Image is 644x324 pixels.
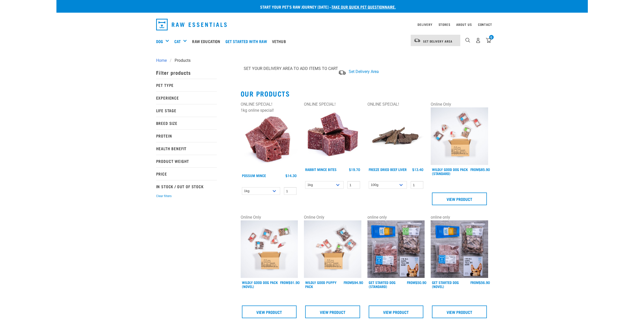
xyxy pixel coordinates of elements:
[241,101,298,107] div: ONLINE SPECIAL!
[305,281,337,287] a: Wildly Good Puppy Pack
[439,24,450,25] a: Stores
[271,31,290,51] a: Vethub
[156,66,217,79] p: Filter products
[241,107,298,113] div: 1kg online special!
[156,117,217,129] p: Breed Size
[367,220,425,278] img: NSP Dog Standard Update
[418,24,432,25] a: Delivery
[431,101,488,107] div: Online Only
[156,104,217,117] p: Life Stage
[156,58,170,64] a: Home
[242,281,278,287] a: Wildly Good Dog Pack (Novel)
[349,167,360,171] div: $19.70
[431,107,488,165] img: Dog 0 2sec
[407,280,426,284] div: $50.90
[432,306,487,318] a: View Product
[305,306,360,318] a: View Product
[369,281,396,287] a: Get Started Dog (Standard)
[367,101,425,107] div: ONLINE SPECIAL!
[191,31,224,51] a: Raw Education
[470,168,479,170] span: FROM
[60,4,592,10] p: Start your pet’s raw journey [DATE] –
[475,38,481,43] img: user.png
[478,24,492,25] a: Contact
[244,66,338,72] p: SET YOUR DELIVERY AREA TO ADD ITEMS TO CART
[470,167,490,171] div: $85.90
[465,38,470,43] img: home-icon-1@2x.png
[156,91,217,104] p: Experience
[156,58,167,64] span: Home
[347,181,360,189] input: 1
[156,19,227,30] img: Raw Essentials Logo
[304,101,361,107] div: ONLINE SPECIAL!
[304,214,361,220] div: Online Only
[304,220,361,278] img: Puppy 0 2sec
[242,175,266,176] a: Possum Mince
[349,69,379,74] span: Set Delivery Area
[411,181,423,189] input: 1
[369,168,407,170] a: Freeze Dried Beef Liver
[431,220,488,278] img: NSP Dog Novel Update
[156,194,172,198] button: Clear filters
[331,6,396,8] a: take our quick pet questionnaire.
[414,38,421,43] img: van-moving.png
[156,38,163,44] a: Dog
[280,280,300,284] div: $91.90
[431,214,488,220] div: online only
[156,58,488,64] nav: breadcrumbs
[280,281,288,283] span: FROM
[174,38,181,44] a: Cat
[156,167,217,180] p: Price
[344,281,352,283] span: FROM
[305,168,337,170] a: Rabbit Mince Bites
[369,306,424,318] a: View Product
[241,214,298,220] div: Online Only
[152,17,492,32] nav: dropdown navigation
[241,220,298,278] img: Dog Novel 0 2sec
[224,31,271,51] a: Get started with Raw
[432,168,468,174] a: Wildly Good Dog Pack (Standard)
[156,180,217,193] p: In Stock / Out Of Stock
[242,306,297,318] a: View Product
[344,280,363,284] div: $94.90
[56,31,588,51] nav: dropdown navigation
[156,129,217,142] p: Protein
[470,281,479,283] span: FROM
[241,113,298,171] img: 1102 Possum Mince 01
[156,155,217,167] p: Product Weight
[456,24,472,25] a: About Us
[156,142,217,155] p: Health Benefit
[489,35,494,40] div: 0
[423,40,452,42] span: Set Delivery Area
[285,174,297,178] div: $14.30
[284,187,297,195] input: 1
[304,107,361,165] img: Whole Minced Rabbit Cubes 01
[470,280,490,284] div: $56.90
[338,70,346,75] img: van-moving.png
[486,38,491,43] img: home-icon@2x.png
[241,90,488,98] h2: Our Products
[156,79,217,91] p: Pet Type
[432,281,459,287] a: Get Started Dog (Novel)
[432,193,487,205] a: View Product
[407,281,415,283] span: FROM
[367,214,425,220] div: online only
[412,167,423,171] div: $13.40
[367,107,425,165] img: Stack Of Freeze Dried Beef Liver For Pets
